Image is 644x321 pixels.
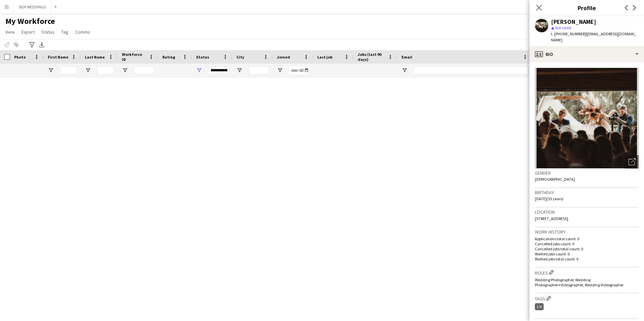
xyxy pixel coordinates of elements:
[41,29,55,35] span: Status
[196,67,202,73] button: Open Filter Menu
[75,29,90,35] span: Comms
[535,246,639,251] p: Cancelled jobs total count: 0
[39,28,57,36] a: Status
[317,55,332,60] span: Last job
[59,28,71,36] a: Tag
[535,209,639,215] h3: Location
[529,3,644,12] h3: Profile
[535,170,639,176] h3: Gender
[358,52,385,62] span: Jobs (last 90 days)
[48,55,68,60] span: First Name
[38,41,46,49] app-action-btn: Export XLSX
[535,251,639,256] p: Worked jobs count: 0
[14,0,52,13] button: BDP WEDDINGS
[535,177,575,182] span: [DEMOGRAPHIC_DATA]
[535,216,568,221] span: [STREET_ADDRESS]
[414,66,528,74] input: Email Filter Input
[249,66,269,74] input: City Filter Input
[535,241,639,246] p: Cancelled jobs count: 0
[196,55,209,60] span: Status
[122,67,128,73] button: Open Filter Menu
[72,28,93,36] a: Comms
[60,66,77,74] input: First Name Filter Input
[236,67,243,73] button: Open Filter Menu
[551,19,596,25] div: [PERSON_NAME]
[3,28,18,36] a: View
[401,67,408,73] button: Open Filter Menu
[555,25,571,30] span: Not rated
[19,28,37,36] a: Export
[14,55,26,60] span: Photo
[535,303,544,310] div: 1
[535,229,639,235] h3: Work history
[535,295,639,302] h3: Tags
[97,66,114,74] input: Last Name Filter Input
[122,52,146,62] span: Workforce ID
[625,155,639,169] div: Open photos pop-in
[535,189,639,195] h3: Birthday
[551,31,636,42] span: | [EMAIL_ADDRESS][DOMAIN_NAME]
[85,67,91,73] button: Open Filter Menu
[551,31,586,36] span: t. [PHONE_NUMBER]
[5,29,15,35] span: View
[22,29,35,35] span: Export
[5,16,55,26] span: My Workforce
[535,256,639,261] p: Worked jobs total count: 0
[535,68,639,169] img: Crew avatar or photo
[535,196,563,201] span: [DATE] (33 years)
[401,55,412,60] span: Email
[236,55,244,60] span: City
[85,55,105,60] span: Last Name
[277,67,283,73] button: Open Filter Menu
[28,41,36,49] app-action-btn: Advanced filters
[535,269,639,276] h3: Roles
[134,66,154,74] input: Workforce ID Filter Input
[277,55,290,60] span: Joined
[289,66,309,74] input: Joined Filter Input
[535,236,639,241] p: Applications total count: 0
[162,55,175,60] span: Rating
[529,46,644,62] div: Bio
[48,67,54,73] button: Open Filter Menu
[535,277,623,287] span: Wedding Photographer, Wedding Photographer+Videographer, Wedding Videographer
[61,29,68,35] span: Tag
